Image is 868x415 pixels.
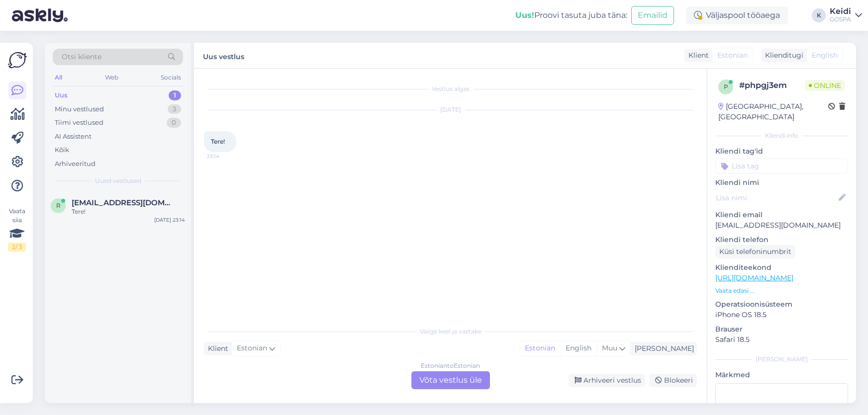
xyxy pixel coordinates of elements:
[72,198,175,207] span: ringavaan@hotmail.com
[715,324,848,334] p: Brauser
[715,177,848,188] p: Kliendi nimi
[95,176,141,185] span: Uued vestlused
[8,243,26,251] div: 2 / 3
[715,262,848,273] p: Klienditeekond
[715,159,848,173] input: Lisa tag
[204,343,228,354] div: Klient
[715,334,848,345] p: Safari 18.5
[715,286,848,295] p: Vaata edasi ...
[812,50,838,61] span: English
[715,370,848,380] p: Märkmed
[55,118,103,128] div: Tiimi vestlused
[8,207,26,251] div: Vaata siia
[211,138,225,145] span: Tere!
[167,118,181,128] div: 0
[631,343,694,354] div: [PERSON_NAME]
[53,71,64,84] div: All
[830,7,862,23] a: KeidiGOSPA
[411,371,490,389] div: Võta vestlus üle
[812,8,826,22] div: K
[715,235,848,245] p: Kliendi telefon
[55,104,104,114] div: Minu vestlused
[55,132,92,142] div: AI Assistent
[237,343,267,354] span: Estonian
[715,146,848,157] p: Kliendi tag'id
[421,361,480,370] div: Estonian to Estonian
[686,6,788,24] div: Väljaspool tööaega
[631,6,674,25] button: Emailid
[154,216,185,224] div: [DATE] 23:14
[715,299,848,310] p: Operatsioonisüsteem
[569,374,645,387] div: Arhiveeri vestlus
[830,7,851,15] div: Keidi
[739,80,805,91] div: # phpgj3em
[715,220,848,231] p: [EMAIL_ADDRESS][DOMAIN_NAME]
[204,327,697,336] div: Valige keel ja vastake
[8,51,27,70] img: Askly Logo
[72,207,185,216] div: Tere!
[203,49,244,62] label: Uus vestlus
[169,90,181,100] div: 1
[520,341,560,356] div: Estonian
[805,80,845,91] span: Online
[715,245,795,258] div: Küsi telefoninumbrit
[830,15,851,23] div: GOSPA
[560,341,596,356] div: English
[717,50,748,61] span: Estonian
[724,83,728,90] span: p
[715,210,848,220] p: Kliendi email
[515,9,627,21] div: Proovi tasuta juba täna:
[55,159,96,169] div: Arhiveeritud
[716,192,837,203] input: Lisa nimi
[55,90,68,100] div: Uus
[168,104,181,114] div: 3
[159,71,183,84] div: Socials
[515,10,534,20] b: Uus!
[715,273,793,282] a: [URL][DOMAIN_NAME]
[56,202,61,209] span: r
[103,71,120,84] div: Web
[684,50,709,61] div: Klient
[649,374,697,387] div: Blokeeri
[718,101,828,122] div: [GEOGRAPHIC_DATA], [GEOGRAPHIC_DATA]
[715,355,848,364] div: [PERSON_NAME]
[715,310,848,320] p: iPhone OS 18.5
[204,84,697,93] div: Vestlus algas
[204,105,697,114] div: [DATE]
[602,343,617,352] span: Muu
[62,52,101,62] span: Otsi kliente
[207,153,244,160] span: 23:14
[55,145,69,155] div: Kõik
[715,131,848,140] div: Kliendi info
[761,50,803,61] div: Klienditugi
